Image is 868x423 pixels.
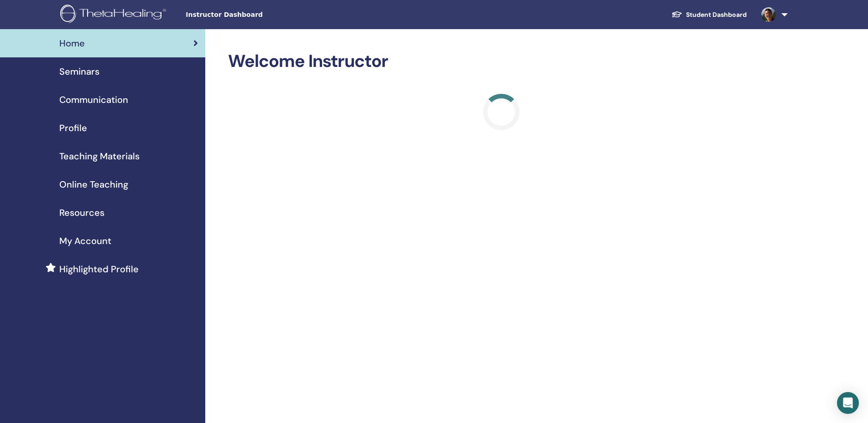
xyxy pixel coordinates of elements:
[59,178,128,191] span: Online Teaching
[186,10,322,20] span: Instructor Dashboard
[59,206,104,219] span: Resources
[228,51,774,72] h2: Welcome Instructor
[671,10,682,18] img: graduation-cap-white.svg
[59,36,85,50] span: Home
[60,5,169,25] img: logo.png
[59,121,87,135] span: Profile
[59,262,139,276] span: Highlighted Profile
[761,7,776,22] img: default.jpg
[837,392,859,414] div: Open Intercom Messenger
[59,65,99,78] span: Seminars
[59,149,140,163] span: Teaching Materials
[59,234,111,248] span: My Account
[664,6,754,23] a: Student Dashboard
[59,93,128,107] span: Communication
